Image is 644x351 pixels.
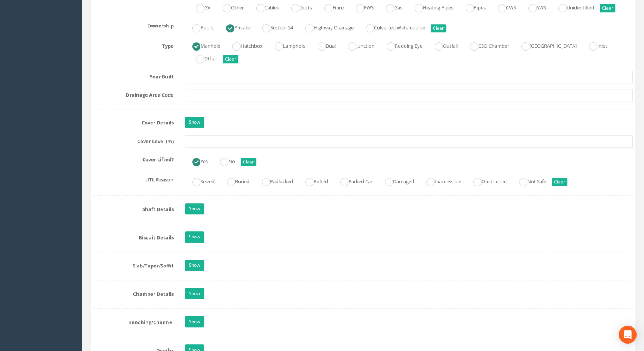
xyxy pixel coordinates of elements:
[407,1,453,12] label: Heating Pipes
[213,155,235,166] label: No
[348,1,374,12] label: FWS
[358,22,425,32] label: Culverted Watercourse
[317,1,344,12] label: Fibre
[189,1,210,12] label: GV
[379,40,422,51] label: Rodding Eye
[185,40,220,51] label: Manhole
[255,22,293,32] label: Section 24
[521,1,546,12] label: SWS
[223,55,238,63] button: Clear
[582,40,607,51] label: Inlet
[87,288,179,298] label: Chamber Details
[185,155,208,166] label: Yes
[427,40,458,51] label: Outfall
[185,117,204,128] a: Show
[219,22,250,32] label: Private
[185,288,204,299] a: Show
[463,40,509,51] label: CSO Chamber
[185,260,204,271] a: Show
[189,52,217,63] label: Other
[87,231,179,241] label: Biscuit Details
[267,40,305,51] label: Lamphole
[87,173,179,183] label: UTL Reason
[185,231,204,243] a: Show
[619,326,637,344] div: Open Intercom Messenger
[241,158,256,166] button: Clear
[310,40,336,51] label: Dual
[87,316,179,326] label: Benching/Channel
[379,1,402,12] label: Gas
[419,175,461,186] label: Inaccessible
[215,1,244,12] label: Other
[87,153,179,163] label: Cover Lifted?
[185,175,215,186] label: Seized
[333,175,373,186] label: Parked Car
[87,40,179,49] label: Type
[284,1,312,12] label: Ducts
[298,175,328,186] label: Bolted
[514,40,577,51] label: [GEOGRAPHIC_DATA]
[185,316,204,327] a: Show
[254,175,293,186] label: Padlocked
[87,20,179,29] label: Ownership
[225,40,263,51] label: Hatchbox
[341,40,374,51] label: Junction
[431,24,446,32] button: Clear
[87,117,179,126] label: Cover Details
[87,260,179,269] label: Slab/Taper/Soffit
[600,4,615,12] button: Clear
[87,89,179,98] label: Drainage Area Code
[458,1,486,12] label: Pipes
[551,1,594,12] label: Unidentified
[185,22,214,32] label: Public
[219,175,249,186] label: Buried
[512,175,546,186] label: Not Safe
[87,71,179,80] label: Year Built
[298,22,354,32] label: Highway Drainage
[87,135,179,145] label: Cover Level (m)
[87,203,179,213] label: Shaft Details
[552,178,567,186] button: Clear
[185,203,204,214] a: Show
[377,175,414,186] label: Damaged
[249,1,279,12] label: Cables
[466,175,507,186] label: Obstructed
[490,1,516,12] label: CWS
